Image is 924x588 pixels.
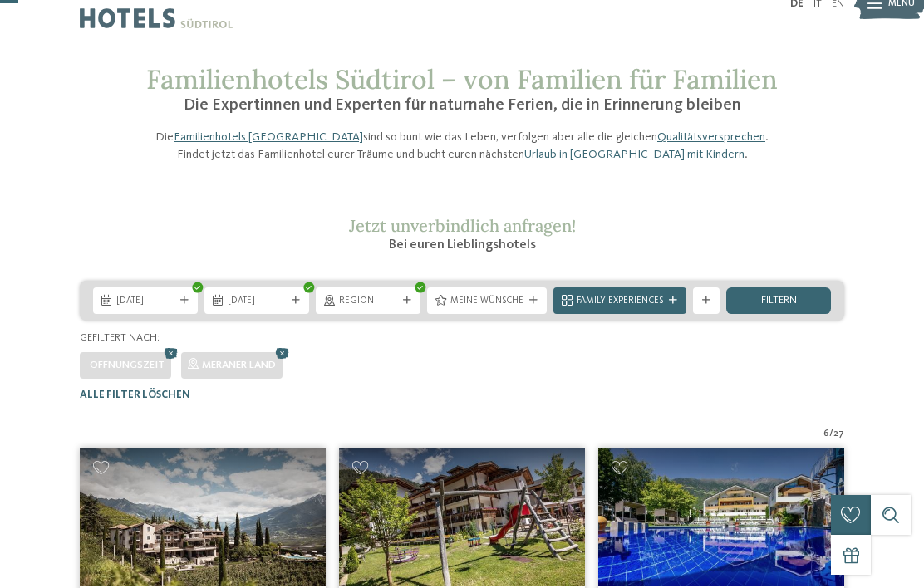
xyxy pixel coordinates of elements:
span: Region [339,295,397,308]
span: / [829,428,833,441]
span: [DATE] [228,295,286,308]
span: Gefiltert nach: [80,332,160,343]
span: 27 [833,428,844,441]
span: Jetzt unverbindlich anfragen! [349,215,576,236]
span: Meraner Land [202,360,276,370]
span: 6 [823,428,829,441]
p: Die sind so bunt wie das Leben, verfolgen aber alle die gleichen . Findet jetzt das Familienhotel... [146,129,778,162]
span: [DATE] [116,295,174,308]
a: Familienhotels [GEOGRAPHIC_DATA] [174,131,363,143]
span: filtern [761,296,797,306]
a: Urlaub in [GEOGRAPHIC_DATA] mit Kindern [524,149,745,160]
img: Familien Wellness Residence Tyrol **** [598,448,844,586]
span: Family Experiences [577,295,663,308]
span: Öffnungszeit [90,360,165,370]
span: Bei euren Lieblingshotels [389,238,536,252]
span: Familienhotels Südtirol – von Familien für Familien [146,62,778,96]
a: Qualitätsversprechen [657,131,765,143]
span: Die Expertinnen und Experten für naturnahe Ferien, die in Erinnerung bleiben [184,97,741,114]
span: Meine Wünsche [450,295,523,308]
span: Alle Filter löschen [80,390,190,400]
img: Familienhotels gesucht? Hier findet ihr die besten! [339,448,585,586]
img: Familienhotels gesucht? Hier findet ihr die besten! [80,448,326,586]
